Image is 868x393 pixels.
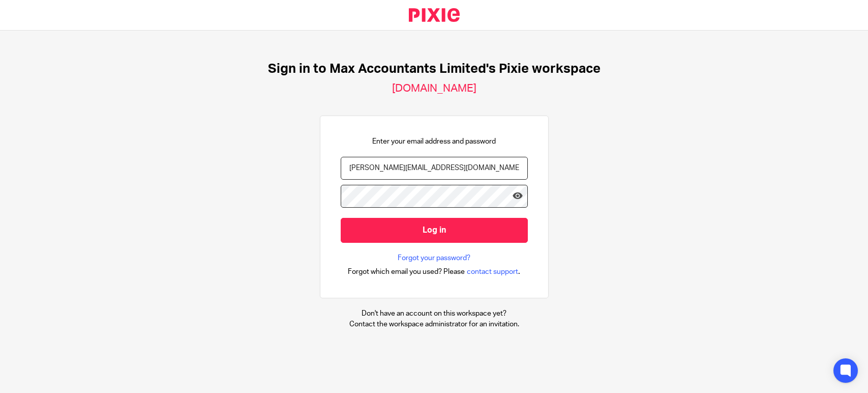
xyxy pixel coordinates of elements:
[341,157,528,180] input: name@example.com
[372,136,496,147] p: Enter your email address and password
[341,218,528,243] input: Log in
[349,319,519,329] p: Contact the workspace administrator for an invitation.
[349,308,519,319] p: Don't have an account on this workspace yet?
[392,82,476,95] h2: [DOMAIN_NAME]
[268,61,601,77] h1: Sign in to Max Accountants Limited's Pixie workspace
[398,253,470,263] a: Forgot your password?
[348,267,465,277] span: Forgot which email you used? Please
[467,267,518,277] span: contact support
[348,266,520,277] div: .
